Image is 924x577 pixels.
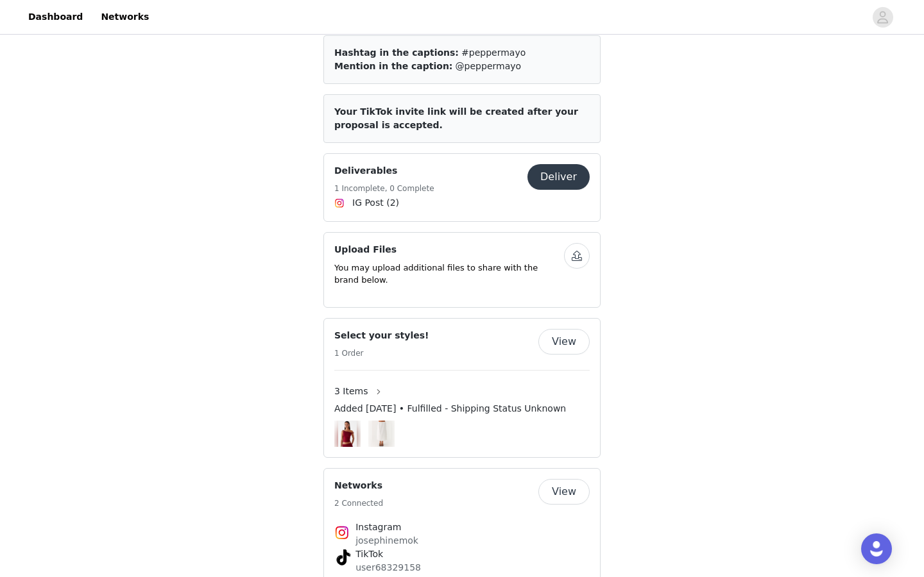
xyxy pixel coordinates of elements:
h4: Upload Files [334,243,564,256]
h4: Instagram [355,521,569,534]
span: Mention in the caption: [334,61,452,71]
div: Select your styles! [323,318,601,458]
a: Dashboard [21,3,90,31]
div: Deliverables [323,153,601,222]
h4: Select your styles! [334,329,429,342]
img: Solace Soul Twist Shoulder Top - Maroon [338,421,357,447]
button: View [538,329,590,355]
h5: 2 Connected [334,498,383,509]
div: avatar [877,7,889,28]
img: Image Background Blur [334,417,361,450]
button: Deliver [527,164,590,190]
div: Open Intercom Messenger [861,533,892,564]
span: Added [DATE] • Fulfilled - Shipping Status Unknown [334,402,566,415]
h5: 1 Incomplete, 0 Complete [334,183,434,194]
h4: Networks [334,479,383,492]
span: Your TikTok invite link will be created after your proposal is accepted. [334,106,578,130]
p: user68329158 [355,561,569,574]
span: #peppermayo [461,47,526,58]
span: IG Post (2) [352,196,399,210]
p: You may upload additional files to share with the brand below. [334,262,564,287]
img: Sweet Lullaby Midi Skirt - White [372,421,391,447]
h4: Deliverables [334,164,434,178]
img: Instagram Icon [334,525,350,540]
h4: TikTok [355,548,569,561]
img: Image Background Blur [368,417,395,450]
button: View [538,479,590,505]
span: Hashtag in the captions: [334,47,459,58]
a: Networks [93,3,157,31]
img: Instagram Icon [334,198,345,208]
h5: 1 Order [334,347,429,359]
p: josephinemok [355,534,569,548]
span: @peppermayo [456,61,521,71]
span: 3 Items [334,385,368,398]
